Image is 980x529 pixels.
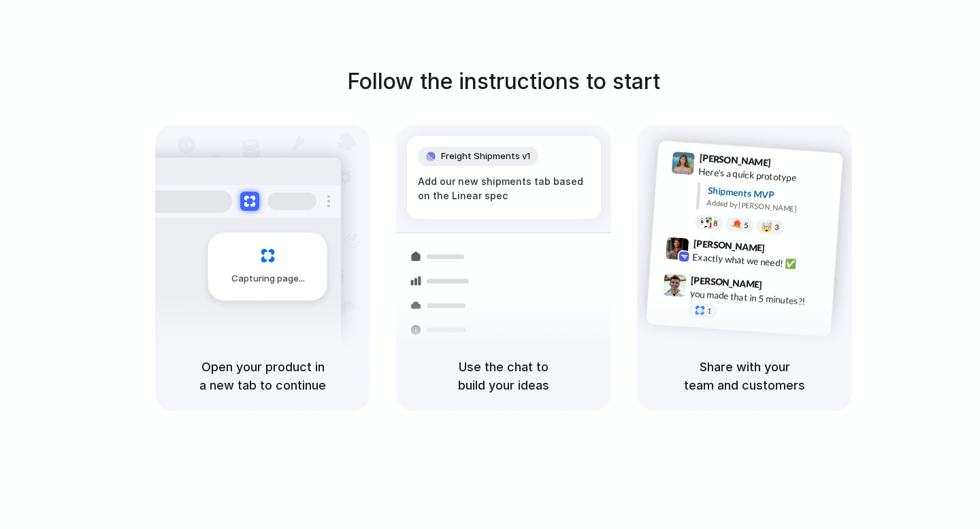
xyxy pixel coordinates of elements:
span: 9:41 AM [775,157,803,173]
span: 9:42 AM [769,242,797,258]
div: Added by [PERSON_NAME] [706,197,832,217]
div: Add our new shipments tab based on the Linear spec [418,174,590,203]
h5: Open your product in a new tab to continue [171,358,354,394]
span: [PERSON_NAME] [691,273,763,292]
div: Here's a quick prototype [698,165,834,188]
div: 🤯 [762,222,773,232]
span: Capturing page [231,272,307,286]
span: Freight Shipments v1 [441,150,530,163]
h5: Share with your team and customers [653,358,836,394]
span: [PERSON_NAME] [693,236,765,256]
span: 8 [713,220,718,227]
h1: Follow the instructions to start [347,65,660,98]
div: Shipments MVP [707,184,833,206]
span: 9:47 AM [766,279,794,295]
div: you made that in 5 minutes?! [689,286,826,309]
h5: Use the chat to build your ideas [412,358,595,394]
div: Exactly what we need! ✅ [692,250,828,273]
span: 5 [744,222,749,229]
span: 3 [774,224,779,231]
span: [PERSON_NAME] [699,150,771,170]
span: 1 [707,307,712,315]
